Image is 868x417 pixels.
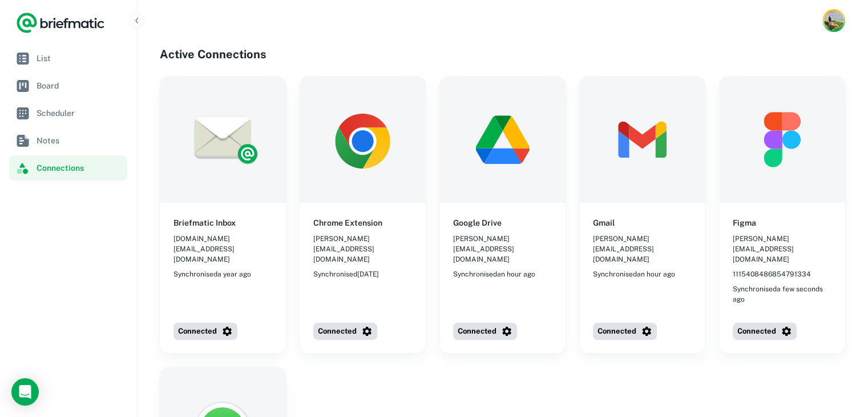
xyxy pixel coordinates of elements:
button: Account button [822,9,845,32]
span: Connections [37,162,123,174]
div: Open Intercom Messenger [11,378,39,406]
a: Connections [9,155,127,181]
span: [PERSON_NAME][EMAIL_ADDRESS][DOMAIN_NAME] [733,234,831,264]
span: Notes [37,134,123,147]
img: Karl Chaffey [824,11,843,30]
span: Synchronised a few seconds ago [733,284,831,304]
span: Synchronised an hour ago [593,269,675,279]
span: 1115408486854791334 [733,269,811,279]
a: List [9,46,127,71]
button: Connected [313,323,377,340]
span: List [37,52,123,65]
h6: Gmail [593,216,615,229]
h6: Briefmatic Inbox [173,216,236,229]
span: [DOMAIN_NAME][EMAIL_ADDRESS][DOMAIN_NAME] [173,234,272,264]
img: Briefmatic Inbox [160,77,286,203]
h6: Figma [733,216,756,229]
a: Logo [16,11,105,34]
h4: Active Connections [160,46,845,63]
span: Synchronised an hour ago [453,269,535,279]
span: [PERSON_NAME][EMAIL_ADDRESS][DOMAIN_NAME] [313,234,412,264]
a: Scheduler [9,101,127,126]
button: Connected [593,323,657,340]
a: Board [9,73,127,98]
span: Synchronised [DATE] [313,269,379,279]
img: Google Drive [439,77,566,203]
span: Board [37,79,123,92]
h6: Google Drive [453,216,502,229]
span: [PERSON_NAME][EMAIL_ADDRESS][DOMAIN_NAME] [453,234,552,264]
img: Gmail [579,77,705,203]
img: Chrome Extension [300,77,426,203]
h6: Chrome Extension [313,216,382,229]
span: [PERSON_NAME][EMAIL_ADDRESS][DOMAIN_NAME] [593,234,692,264]
button: Connected [733,323,797,340]
a: Notes [9,128,127,153]
span: Synchronised a year ago [173,269,251,279]
img: Figma [719,77,845,203]
span: Scheduler [37,107,123,119]
button: Connected [453,323,517,340]
button: Connected [173,323,237,340]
